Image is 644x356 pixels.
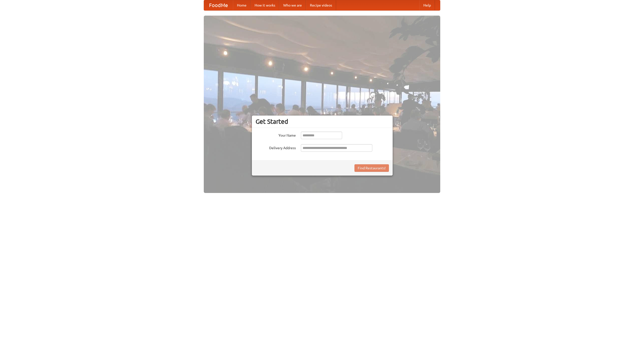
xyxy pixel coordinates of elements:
a: Help [419,0,435,10]
a: How it works [251,0,279,10]
a: Recipe videos [306,0,336,10]
button: Find Restaurants! [354,164,389,172]
label: Delivery Address [256,144,296,150]
label: Your Name [256,132,296,138]
h3: Get Started [256,118,389,125]
a: Who we are [279,0,306,10]
a: FoodMe [204,0,233,10]
a: Home [233,0,251,10]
